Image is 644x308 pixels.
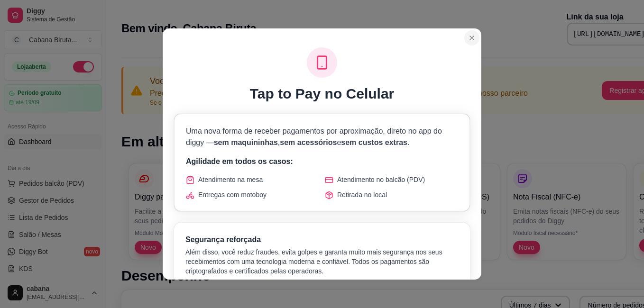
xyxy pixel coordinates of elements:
span: Entregas com motoboy [198,190,267,199]
button: Close [464,30,479,45]
span: Atendimento na mesa [198,175,263,184]
span: sem custos extras [341,138,407,146]
span: sem acessórios [280,138,337,146]
p: Além disso, você reduz fraudes, evita golpes e garanta muito mais segurança nos seus recebimentos... [185,247,459,276]
span: Retirada no local [337,190,387,199]
p: Uma nova forma de receber pagamentos por aproximação, direto no app do diggy — , e . [186,126,458,148]
h1: Tap to Pay no Celular [250,85,395,102]
h3: Segurança reforçada [185,234,459,245]
p: Agilidade em todos os casos: [186,156,458,167]
span: Atendimento no balcão (PDV) [337,175,425,184]
span: sem maquininhas [214,138,278,146]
